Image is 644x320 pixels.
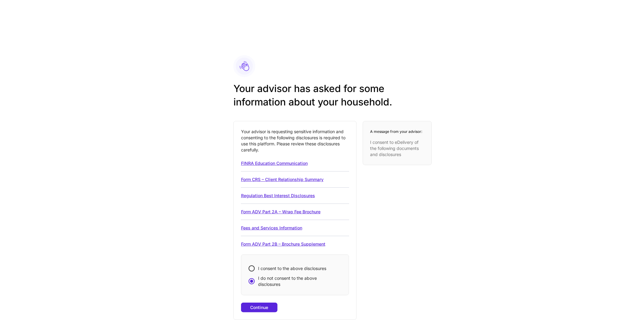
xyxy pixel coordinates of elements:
[241,177,324,182] a: Form CRS – Client Relationship Summary
[241,129,349,153] p: Your advisor is requesting sensitive information and consenting to the following disclosures is r...
[241,161,308,166] a: FINRA Education Communication
[258,265,326,272] span: I consent to the above disclosures
[241,209,320,214] a: Form ADV Part 2A – Wrap Fee Brochure
[241,225,302,230] a: Fees and Services Information
[241,241,325,247] a: Form ADV Part 2B – Brochure Supplement
[241,193,315,198] a: Regulation Best Interest Disclosures
[258,275,337,287] span: I do not consent to the above disclosures
[241,303,278,312] button: Continue
[370,129,424,134] h6: A message from your advisor:
[250,304,268,311] div: Continue
[370,139,424,158] p: I consent to eDelivery of the following documents and disclosures
[233,82,432,109] h2: Your advisor has asked for some information about your household.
